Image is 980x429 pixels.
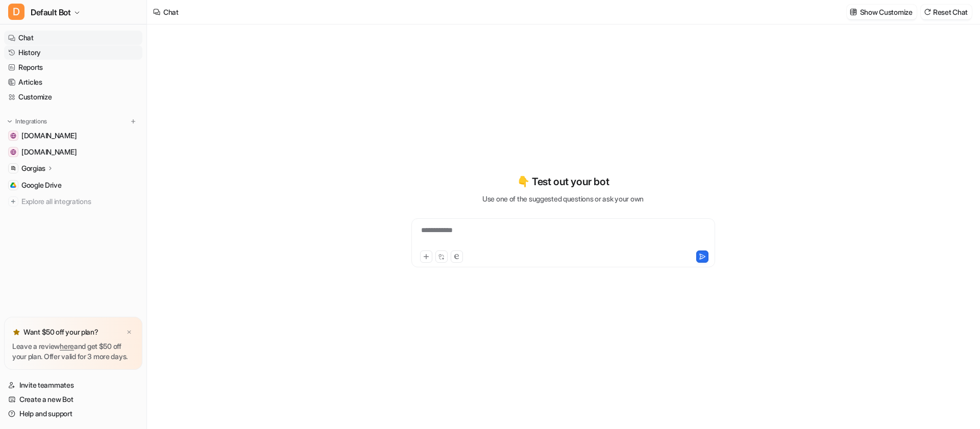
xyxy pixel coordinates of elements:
p: Use one of the suggested questions or ask your own [482,193,644,204]
span: D [8,4,24,20]
button: Integrations [4,116,50,127]
span: Explore all integrations [21,193,138,210]
a: Chat [4,31,142,45]
button: Show Customize [847,5,917,19]
img: sauna.space [10,149,16,155]
img: menu_add.svg [130,118,137,125]
span: Default Bot [31,5,71,19]
a: History [4,45,142,60]
p: 👇 Test out your bot [517,174,609,189]
img: x [126,329,132,336]
img: reset [924,8,931,16]
a: sauna.space[DOMAIN_NAME] [4,145,142,159]
span: Google Drive [21,180,62,190]
a: Create a new Bot [4,392,142,407]
a: Help and support [4,407,142,421]
a: Reports [4,60,142,74]
img: expand menu [6,118,13,125]
p: Leave a review and get $50 off your plan. Offer valid for 3 more days. [12,341,134,362]
p: Integrations [15,117,47,125]
img: Gorgias [10,165,16,171]
a: Customize [4,90,142,104]
a: Explore all integrations [4,194,142,209]
p: Show Customize [860,7,913,17]
a: Articles [4,75,142,89]
span: [DOMAIN_NAME] [21,131,77,141]
a: help.sauna.space[DOMAIN_NAME] [4,129,142,143]
img: Google Drive [10,182,16,188]
a: Google DriveGoogle Drive [4,178,142,192]
p: Want $50 off your plan? [23,327,99,337]
img: explore all integrations [8,196,18,207]
div: Chat [163,7,179,17]
img: star [12,328,20,336]
p: Gorgias [21,163,45,173]
span: [DOMAIN_NAME] [21,147,77,157]
button: Reset Chat [921,5,972,19]
img: customize [850,8,857,16]
a: Invite teammates [4,378,142,392]
a: here [60,342,74,350]
img: help.sauna.space [10,133,16,139]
